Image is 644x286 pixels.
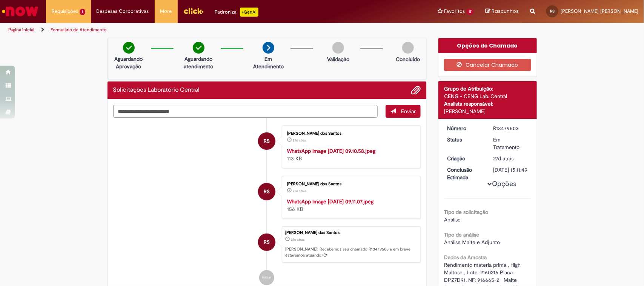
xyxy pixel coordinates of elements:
a: Formulário de Atendimento [51,27,106,33]
b: Dados da Amostra [444,254,487,261]
img: click_logo_yellow_360x200.png [183,5,204,17]
dt: Criação [441,155,488,162]
dt: Status [441,136,488,143]
h2: Solicitações Laboratório Central Histórico de tíquete [113,87,200,94]
span: Favoritos [444,8,465,15]
ul: Trilhas de página [6,23,424,37]
time: 04/09/2025 09:11:41 [293,189,306,193]
div: [DATE] 15:11:49 [493,166,529,174]
button: Enviar [386,105,421,118]
div: CENG - CENG Lab. Central [444,92,531,100]
div: 04/09/2025 09:11:44 [493,155,529,162]
div: Padroniza [215,8,258,17]
div: R13479503 [493,125,529,132]
div: Em Tratamento [493,136,529,151]
span: 27d atrás [291,237,304,242]
p: +GenAi [240,8,258,17]
p: Validação [327,55,349,63]
li: Rogerio Junior Lazareti dos Santos [113,226,421,263]
div: 156 KB [287,198,413,213]
span: More [160,8,172,15]
div: Rogerio Junior Lazareti dos Santos [258,234,275,251]
span: 17 [466,9,474,15]
p: Concluído [396,55,420,63]
img: img-circle-grey.png [332,42,344,54]
p: Aguardando Aprovação [111,55,147,70]
b: Tipo de análise [444,231,479,238]
time: 04/09/2025 09:11:42 [293,138,306,143]
div: [PERSON_NAME] [444,108,531,115]
a: Rascunhos [485,8,519,15]
time: 04/09/2025 09:11:44 [291,237,304,242]
p: Aguardando atendimento [180,55,217,70]
span: Análise Malte e Adjunto [444,239,500,246]
time: 04/09/2025 09:11:44 [493,155,514,162]
span: RS [264,233,270,251]
span: Enviar [401,108,416,115]
div: Grupo de Atribuição: [444,85,531,92]
span: RS [264,132,270,150]
span: Requisições [52,8,78,15]
span: Análise [444,216,461,223]
b: Tipo de solicitação [444,209,488,215]
div: Rogerio Junior Lazareti dos Santos [258,132,275,150]
span: 27d atrás [293,189,306,193]
img: arrow-next.png [263,42,274,54]
span: 27d atrás [293,138,306,143]
div: [PERSON_NAME] dos Santos [287,182,413,186]
div: Opções do Chamado [438,38,537,53]
img: check-circle-green.png [193,42,204,54]
a: WhatsApp Image [DATE] 09.11.07.jpeg [287,198,373,205]
div: 113 KB [287,147,413,162]
p: Em Atendimento [250,55,287,70]
textarea: Digite sua mensagem aqui... [113,105,378,118]
img: ServiceNow [1,4,40,19]
div: [PERSON_NAME] dos Santos [287,131,413,136]
button: Cancelar Chamado [444,59,531,71]
span: Despesas Corporativas [97,8,149,15]
button: Adicionar anexos [411,85,421,95]
dt: Conclusão Estimada [441,166,488,181]
div: Analista responsável: [444,100,531,108]
span: Rascunhos [492,8,519,15]
a: WhatsApp Image [DATE] 09.10.58.jpeg [287,148,375,154]
div: [PERSON_NAME] dos Santos [285,231,417,235]
a: Página inicial [8,27,34,33]
p: [PERSON_NAME]! Recebemos seu chamado R13479503 e em breve estaremos atuando. [285,246,417,258]
span: 1 [80,9,85,15]
span: 27d atrás [493,155,514,162]
img: img-circle-grey.png [402,42,414,54]
span: RS [264,183,270,201]
img: check-circle-green.png [123,42,135,54]
div: Rogerio Junior Lazareti dos Santos [258,183,275,200]
span: RS [550,9,555,14]
span: [PERSON_NAME] [PERSON_NAME] [561,8,638,14]
dt: Número [441,125,488,132]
